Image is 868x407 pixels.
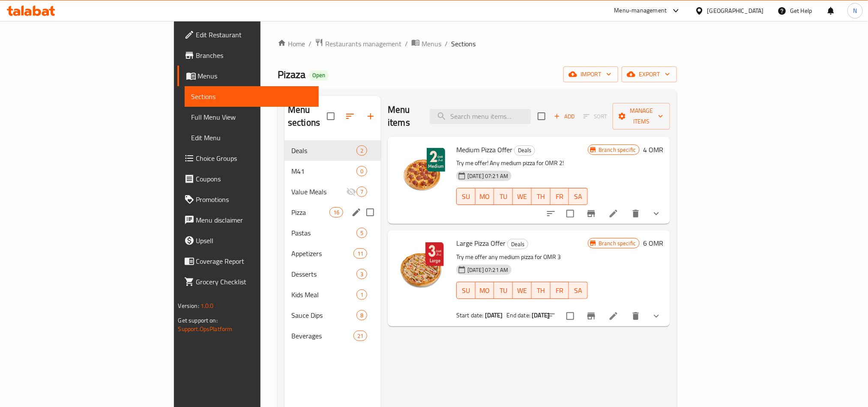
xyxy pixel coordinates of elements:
svg: Inactive section [346,187,356,197]
div: Deals [507,239,528,249]
button: SA [569,188,588,205]
span: Sauce Dips [291,310,356,320]
button: WE [513,188,532,205]
span: export [629,69,670,80]
span: Select section [533,107,551,125]
h2: Menu items [388,103,419,129]
span: SA [572,190,584,203]
div: Pastas [291,228,356,238]
a: Menu disclaimer [177,210,319,230]
span: 1 [357,291,367,299]
span: Pizza [291,207,329,217]
span: Branch specific [595,239,639,247]
div: items [356,145,367,156]
a: Upsell [177,230,319,251]
p: Try me offer any medium pizza for OMR 3 [456,252,588,262]
button: delete [626,203,646,224]
button: sort-choices [541,203,561,224]
button: Branch-specific-item [581,203,602,224]
span: TU [497,284,509,297]
span: Large Pizza Offer [456,237,506,250]
span: 21 [354,332,367,340]
h6: 6 OMR [643,237,663,249]
span: Menus [198,71,312,81]
span: WE [516,190,528,203]
a: Promotions [177,189,319,210]
span: 2 [357,147,367,155]
div: items [356,289,367,300]
span: Select to update [561,307,579,325]
div: items [356,310,367,320]
div: items [353,331,367,341]
h6: 4 OMR [643,144,663,156]
span: [DATE] 07:21 AM [464,266,512,274]
a: Sections [185,86,319,107]
span: Deals [508,239,528,249]
nav: Menu sections [284,137,381,350]
span: Version: [178,300,199,311]
b: [DATE] [532,310,550,321]
span: M41 [291,166,356,176]
div: Appetizers11 [284,243,381,264]
button: export [622,66,677,82]
span: Edit Restaurant [196,30,312,40]
button: show more [646,203,667,224]
a: Edit Restaurant [177,24,319,45]
div: Desserts3 [284,264,381,284]
div: Beverages21 [284,326,381,346]
a: Choice Groups [177,148,319,169]
li: / [405,39,408,49]
a: Coupons [177,169,319,189]
span: End date: [506,310,530,321]
span: Open [309,72,329,79]
span: TU [497,190,509,203]
span: Sections [451,39,476,49]
a: Edit Menu [185,127,319,148]
a: Menus [177,66,319,86]
span: 3 [357,270,367,278]
div: Value Meals7 [284,181,381,202]
span: SU [460,190,472,203]
svg: Show Choices [651,311,661,321]
span: Edit Menu [192,133,312,143]
svg: Show Choices [651,208,661,219]
button: TU [494,282,513,299]
span: 8 [357,311,367,320]
div: [GEOGRAPHIC_DATA] [707,6,764,15]
div: items [329,207,343,217]
span: import [570,69,611,80]
span: TH [535,284,547,297]
span: Add [553,112,576,121]
span: Desserts [291,269,356,279]
button: Manage items [613,103,670,130]
button: import [563,66,618,82]
a: Restaurants management [315,38,401,49]
div: items [353,248,367,259]
div: Kids Meal [291,289,356,300]
div: Deals2 [284,140,381,161]
span: Add item [551,110,578,123]
div: items [356,228,367,238]
span: FR [554,284,566,297]
span: SU [460,284,472,297]
span: Start date: [456,310,484,321]
p: Try me offer! Any medium pizza for OMR 2! [456,158,588,169]
button: SA [569,282,588,299]
div: Pizza16edit [284,202,381,223]
span: 1.0.0 [201,300,214,311]
span: 11 [354,250,367,258]
span: TH [535,190,547,203]
button: sort-choices [541,306,561,326]
button: MO [476,282,494,299]
span: Select section first [578,110,613,123]
button: show more [646,306,667,326]
a: Support.OpsPlatform [178,323,233,335]
div: Deals [514,145,535,156]
span: MO [479,284,491,297]
span: N [853,6,857,15]
span: Sections [192,91,312,102]
img: Large Pizza Offer [395,237,449,292]
span: MO [479,190,491,203]
span: Restaurants management [325,39,401,49]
